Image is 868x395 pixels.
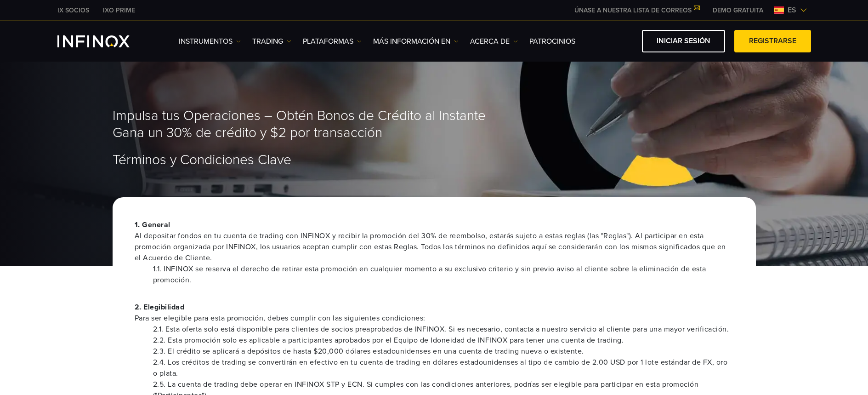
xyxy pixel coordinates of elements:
[57,35,151,47] a: INFINOX Logo
[179,36,241,47] a: Instrumentos
[784,5,800,16] span: es
[51,6,96,15] a: INFINOX
[113,153,756,167] h1: Términos y Condiciones Clave
[470,36,518,47] a: ACERCA DE
[529,36,575,47] a: Patrocinios
[303,36,362,47] a: PLATAFORMAS
[96,6,142,15] a: INFINOX
[135,219,734,263] p: 1. General
[153,324,734,335] li: 2.1. Esta oferta solo está disponible para clientes de socios preaprobados de INFINOX. Si es nece...
[153,346,734,357] li: 2.3. El crédito se aplicará a depósitos de hasta $20,000 dólares estadounidenses en una cuenta de...
[135,230,734,263] span: Al depositar fondos en tu cuenta de trading con INFINOX y recibir la promoción del 30% de reembol...
[642,30,725,52] a: Iniciar sesión
[135,313,734,324] span: Para ser elegible para esta promoción, debes cumplir con las siguientes condiciones:
[153,335,734,346] li: 2.2. Esta promoción solo es aplicable a participantes aprobados por el Equipo de Idoneidad de INF...
[135,302,734,324] p: 2. Elegibilidad
[153,357,734,379] li: 2.4. Los créditos de trading se convertirán en efectivo en tu cuenta de trading en dólares estado...
[706,6,770,15] a: INFINOX MENU
[373,36,459,47] a: Más información en
[567,6,706,14] a: ÚNASE A NUESTRA LISTA DE CORREOS
[252,36,291,47] a: TRADING
[113,108,486,141] span: Impulsa tus Operaciones – Obtén Bonos de Crédito al Instante Gana un 30% de crédito y $2 por tran...
[734,30,811,52] a: Registrarse
[153,263,734,286] li: 1.1. INFINOX se reserva el derecho de retirar esta promoción en cualquier momento a su exclusivo ...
